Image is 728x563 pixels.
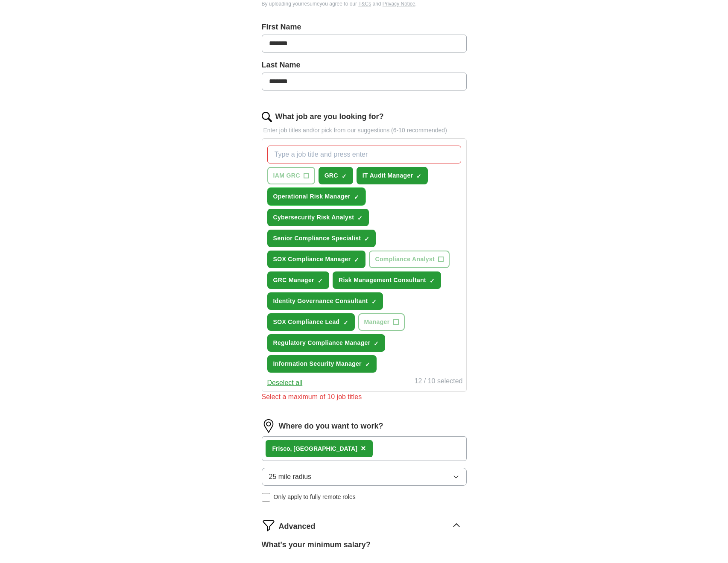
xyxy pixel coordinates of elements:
[269,472,312,482] span: 25 mile radius
[375,255,435,264] span: Compliance Analyst
[267,334,386,352] button: Regulatory Compliance Manager✓
[274,493,356,502] span: Only apply to fully remote roles
[262,392,467,402] div: Select a maximum of 10 job titles
[267,230,376,247] button: Senior Compliance Specialist✓
[267,188,365,205] button: Operational Risk Manager✓
[262,519,275,532] img: filter
[361,442,366,455] button: ×
[262,126,467,135] p: Enter job titles and/or pick from our suggestions (6-10 recommended)
[333,271,441,289] button: Risk Management Consultant✓
[272,445,290,452] strong: Frisco
[354,257,359,263] span: ✓
[267,378,303,388] button: Deselect all
[339,276,426,285] span: Risk Management Consultant
[369,251,450,268] button: Compliance Analyst
[273,255,351,264] span: SOX Compliance Manager
[342,173,347,180] span: ✓
[262,539,371,551] label: What's your minimum salary?
[416,173,421,180] span: ✓
[364,236,369,242] span: ✓
[267,146,461,163] input: Type a job title and press enter
[273,171,300,180] span: IAM GRC
[262,59,467,71] label: Last Name
[273,192,351,201] span: Operational Risk Manager
[358,1,371,7] a: T&Cs
[358,313,405,331] button: Manager
[262,468,467,486] button: 25 mile radius
[267,209,369,226] button: Cybersecurity Risk Analyst✓
[364,318,390,327] span: Manager
[279,420,383,432] label: Where do you want to work?
[361,443,366,453] span: ×
[267,313,355,331] button: SOX Compliance Lead✓
[275,111,384,123] label: What job are you looking for?
[267,292,383,310] button: Identity Governance Consultant✓
[415,376,463,388] div: 12 / 10 selected
[319,167,353,184] button: GRC✓
[325,171,338,180] span: GRC
[354,194,359,201] span: ✓
[267,251,366,268] button: SOX Compliance Manager✓
[262,112,272,122] img: search.png
[318,277,323,284] span: ✓
[262,419,275,433] img: location.png
[357,215,363,222] span: ✓
[363,171,413,180] span: IT Audit Manager
[273,276,314,285] span: GRC Manager
[279,521,316,532] span: Advanced
[430,277,435,284] span: ✓
[383,1,415,7] a: Privacy Notice
[273,338,371,347] span: Regulatory Compliance Manager
[267,167,315,184] button: IAM GRC
[374,340,379,347] span: ✓
[267,355,377,373] button: Information Security Manager✓
[262,21,467,33] label: First Name
[272,444,357,453] div: , [GEOGRAPHIC_DATA]
[273,297,368,306] span: Identity Governance Consultant
[262,493,270,502] input: Only apply to fully remote roles
[273,213,354,222] span: Cybersecurity Risk Analyst
[273,318,340,327] span: SOX Compliance Lead
[343,319,348,326] span: ✓
[273,234,361,243] span: Senior Compliance Specialist
[267,271,329,289] button: GRC Manager✓
[273,359,362,368] span: Information Security Manager
[371,298,377,305] span: ✓
[357,167,428,184] button: IT Audit Manager✓
[365,361,370,368] span: ✓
